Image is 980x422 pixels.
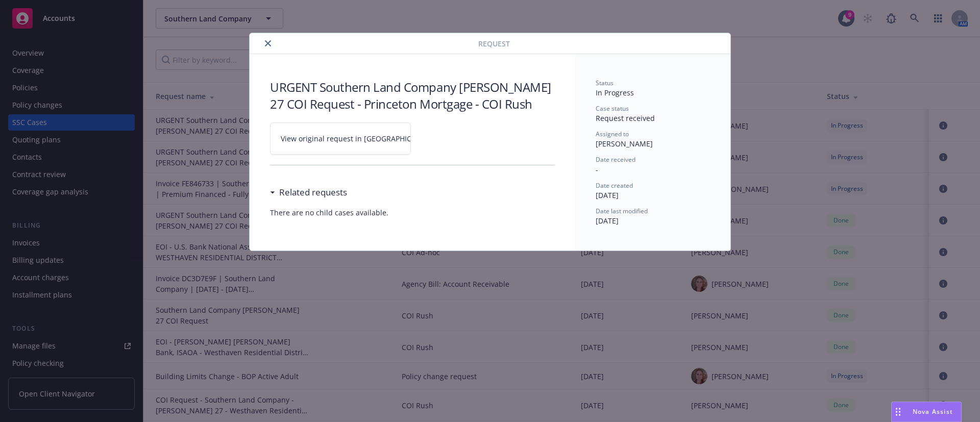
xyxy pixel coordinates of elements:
span: Case status [596,104,629,113]
div: Drag to move [892,402,904,421]
button: close [262,37,274,49]
span: View original request in [GEOGRAPHIC_DATA] [281,133,435,144]
span: [DATE] [596,190,619,200]
span: Date received [596,155,635,164]
span: Request received [596,113,655,123]
h3: Related requests [279,186,347,199]
span: Status [596,79,614,87]
span: Request [478,38,510,49]
span: [PERSON_NAME] [596,139,653,148]
h3: URGENT Southern Land Company [PERSON_NAME] 27 COI Request - Princeton Mortgage - COI Rush [270,79,555,112]
span: In Progress [596,88,634,97]
span: Nova Assist [913,407,953,416]
div: Related requests [270,186,347,199]
button: Nova Assist [891,402,962,422]
span: Date created [596,181,633,190]
span: There are no child cases available. [270,207,555,218]
span: Assigned to [596,130,629,138]
span: Date last modified [596,207,648,215]
span: - [596,165,598,175]
span: [DATE] [596,216,619,226]
a: View original request in [GEOGRAPHIC_DATA] [270,122,411,155]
